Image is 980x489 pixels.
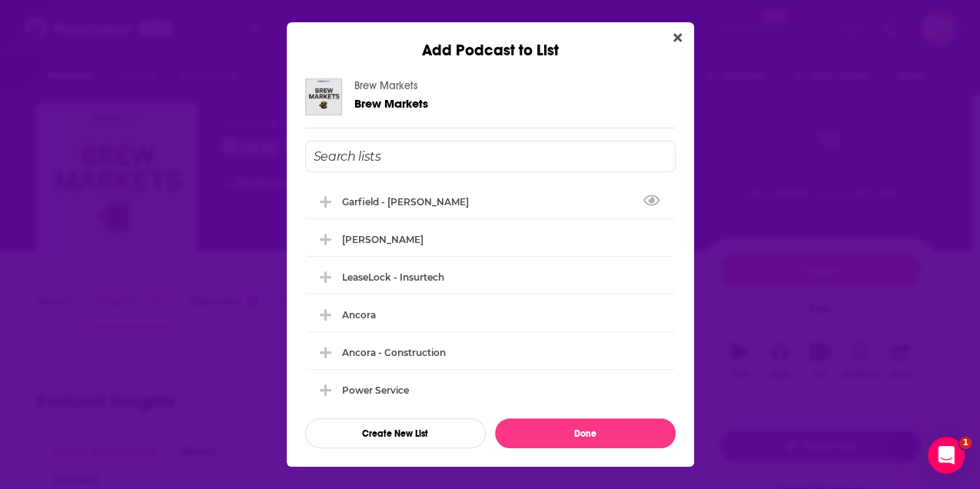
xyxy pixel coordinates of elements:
[667,28,688,48] button: Close
[342,271,444,283] div: LeaseLock - insurtech
[305,298,676,331] div: Ancora
[342,347,446,358] div: Ancora - Construction
[342,384,409,396] div: Power Service
[342,309,376,321] div: Ancora
[469,205,478,206] button: View Link
[354,96,428,111] span: Brew Markets
[305,260,676,294] div: LeaseLock - insurtech
[287,22,694,60] div: Add Podcast to List
[305,141,676,448] div: Add Podcast To List
[354,97,428,110] a: Brew Markets
[928,437,965,474] iframe: Intercom live chat
[305,141,676,172] input: Search lists
[305,418,486,448] button: Create New List
[342,196,478,208] div: Garfield - [PERSON_NAME]
[354,79,418,92] a: Brew Markets
[959,437,972,449] span: 1
[495,418,676,448] button: Done
[342,234,424,245] div: [PERSON_NAME]
[305,185,676,218] div: Garfield - Steve Galbreath
[305,222,676,256] div: Janine LeaseLock
[305,78,342,115] img: Brew Markets
[305,335,676,369] div: Ancora - Construction
[305,373,676,407] div: Power Service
